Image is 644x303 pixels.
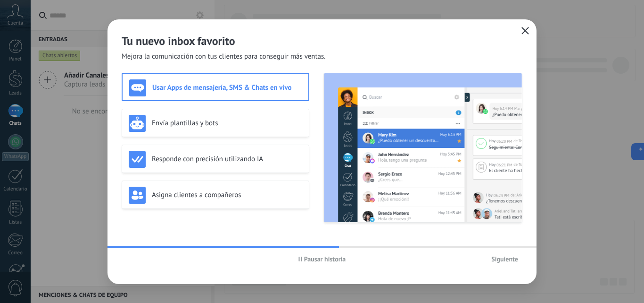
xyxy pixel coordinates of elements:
[294,252,350,266] button: Pausar historia
[491,256,518,262] span: Siguiente
[487,252,522,266] button: Siguiente
[122,34,522,48] h2: Tu nuevo inbox favorito
[304,256,346,262] span: Pausar historia
[152,83,302,92] h3: Usar Apps de mensajería, SMS & Chats en vivo
[152,119,302,128] h3: Envía plantillas y bots
[152,155,302,164] h3: Responde con precisión utilizando IA
[152,190,302,199] h3: Asigna clientes a compañeros
[122,52,326,61] span: Mejora la comunicación con tus clientes para conseguir más ventas.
